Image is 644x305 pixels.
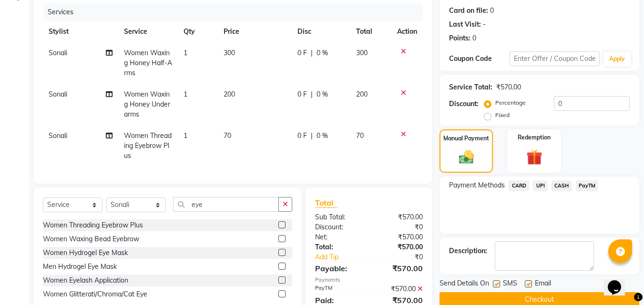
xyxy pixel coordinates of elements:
[449,180,505,190] span: Payment Methods
[496,82,521,92] div: ₹570.00
[495,98,526,107] label: Percentage
[308,222,369,232] div: Discount:
[292,21,350,42] th: Disc
[43,21,118,42] th: Stylist
[315,198,337,208] span: Total
[449,246,487,256] div: Description:
[224,49,235,57] span: 300
[317,131,328,141] span: 0 %
[43,220,143,230] div: Women Threading Eyebrow Plus
[369,242,430,252] div: ₹570.00
[379,252,430,262] div: ₹0
[454,148,479,166] img: _cash.svg
[449,33,470,43] div: Points:
[297,131,307,141] span: 0 F
[308,252,379,262] a: Add Tip
[503,278,517,290] span: SMS
[43,248,128,258] div: Women Hydrogel Eye Mask
[369,263,430,274] div: ₹570.00
[311,89,313,99] span: |
[356,49,368,57] span: 300
[350,21,392,42] th: Total
[490,6,494,16] div: 0
[535,278,551,290] span: Email
[124,90,170,118] span: Women Waxing Honey Underarms
[49,131,67,140] span: Sonali
[308,232,369,242] div: Net:
[495,111,510,119] label: Fixed
[576,180,599,191] span: PayTM
[604,267,634,295] iframe: chat widget
[483,20,486,30] div: -
[391,21,423,42] th: Action
[603,52,631,66] button: Apply
[510,51,600,66] input: Enter Offer / Coupon Code
[369,212,430,222] div: ₹570.00
[297,48,307,58] span: 0 F
[509,180,529,191] span: CARD
[184,49,187,57] span: 1
[44,3,430,21] div: Services
[449,6,488,16] div: Card on file:
[518,133,551,142] label: Redemption
[124,49,172,77] span: Women Waxing Honey Half-Arms
[224,90,235,98] span: 200
[49,49,67,57] span: Sonali
[449,99,479,109] div: Discount:
[43,289,147,299] div: Women Glitterati/Chroma/Cat Eye
[43,262,117,272] div: Men Hydrogel Eye Mask
[317,89,328,99] span: 0 %
[449,20,481,30] div: Last Visit:
[356,131,364,140] span: 70
[311,48,313,58] span: |
[369,232,430,242] div: ₹570.00
[308,212,369,222] div: Sub Total:
[449,54,509,64] div: Coupon Code
[449,82,492,92] div: Service Total:
[440,278,489,290] span: Send Details On
[224,131,231,140] span: 70
[184,90,187,98] span: 1
[49,90,67,98] span: Sonali
[308,284,369,294] div: PayTM
[124,131,172,160] span: Women Threading Eyebrow Plus
[173,197,279,212] input: Search or Scan
[218,21,292,42] th: Price
[443,134,489,143] label: Manual Payment
[369,222,430,232] div: ₹0
[297,89,307,99] span: 0 F
[472,33,476,43] div: 0
[308,263,369,274] div: Payable:
[43,275,128,285] div: Women Eyelash Application
[43,234,139,244] div: Women Waxing Bead Eyebrow
[311,131,313,141] span: |
[533,180,548,191] span: UPI
[552,180,572,191] span: CASH
[118,21,178,42] th: Service
[178,21,218,42] th: Qty
[315,276,423,284] div: Payments
[521,148,547,167] img: _gift.svg
[317,48,328,58] span: 0 %
[369,284,430,294] div: ₹570.00
[356,90,368,98] span: 200
[308,242,369,252] div: Total:
[184,131,187,140] span: 1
